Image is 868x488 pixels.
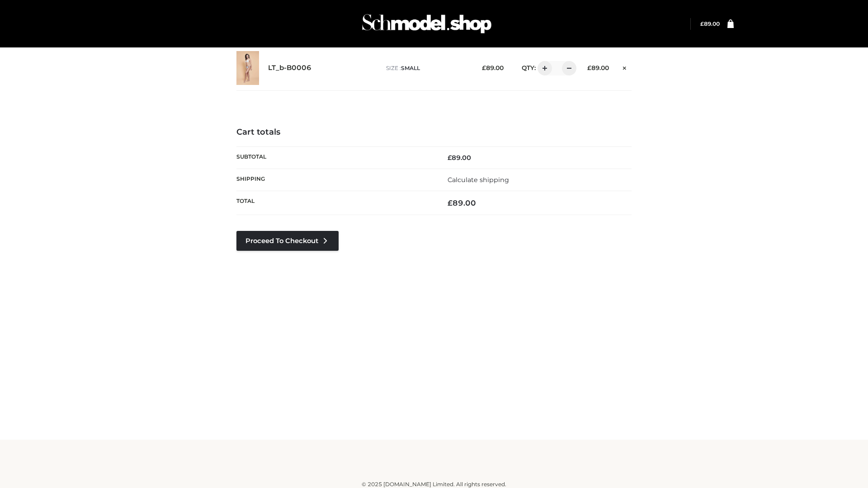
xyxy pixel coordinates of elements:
bdi: 89.00 [448,154,471,162]
a: Proceed to Checkout [236,231,339,251]
img: Schmodel Admin 964 [359,6,495,42]
th: Total [236,191,434,215]
a: Calculate shipping [448,176,509,184]
div: QTY: [513,61,573,75]
span: £ [448,154,452,162]
a: LT_b-B0006 [268,64,311,72]
bdi: 89.00 [587,64,609,71]
a: Remove this item [618,61,632,73]
span: £ [448,198,453,207]
p: size : [386,64,468,72]
th: Shipping [236,169,434,191]
span: £ [587,64,591,71]
span: £ [700,20,704,27]
bdi: 89.00 [700,20,720,27]
th: Subtotal [236,146,434,169]
bdi: 89.00 [448,198,476,207]
a: £89.00 [700,20,720,27]
span: SMALL [401,65,420,71]
span: £ [482,64,486,71]
bdi: 89.00 [482,64,504,71]
h4: Cart totals [236,127,632,137]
